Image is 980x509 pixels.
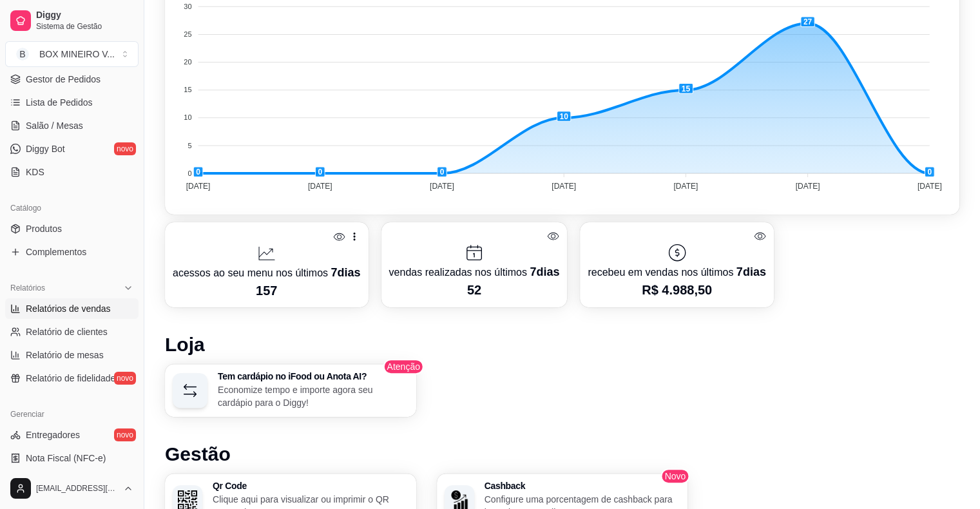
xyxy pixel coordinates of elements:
[26,96,93,109] span: Lista de Pedidos
[796,182,820,191] tspan: [DATE]
[736,265,766,278] span: 7 dias
[26,73,101,86] span: Gestor de Pedidos
[26,222,62,235] span: Produtos
[5,5,139,36] a: DiggySistema de Gestão
[5,448,139,468] a: Nota Fiscal (NFC-e)
[5,92,139,113] a: Lista de Pedidos
[26,245,86,258] span: Complementos
[383,359,424,374] span: Atenção
[165,443,959,466] h1: Gestão
[26,302,111,315] span: Relatórios de vendas
[485,481,680,490] h3: Cashback
[308,182,332,191] tspan: [DATE]
[5,115,139,136] a: Salão / Mesas
[661,468,690,484] span: Novo
[26,325,108,338] span: Relatório de clientes
[552,182,576,191] tspan: [DATE]
[530,265,559,278] span: 7 dias
[218,383,408,409] p: Economize tempo e importe agora seu cardápio para o Diggy!
[5,345,139,365] a: Relatório de mesas
[389,281,560,299] p: 52
[26,142,65,155] span: Diggy Bot
[5,41,139,67] button: Select a team
[10,283,45,293] span: Relatórios
[184,3,191,10] tspan: 30
[165,364,416,417] button: Tem cardápio no iFood ou Anota AI?Economize tempo e importe agora seu cardápio para o Diggy!
[26,166,44,178] span: KDS
[588,263,765,281] p: recebeu em vendas nos últimos
[26,119,83,132] span: Salão / Mesas
[26,349,104,361] span: Relatório de mesas
[39,48,115,61] div: BOX MINEIRO V ...
[173,264,361,282] p: acessos ao seu menu nos últimos
[16,48,29,61] span: B
[5,139,139,159] a: Diggy Botnovo
[5,404,139,425] div: Gerenciar
[184,86,191,93] tspan: 15
[5,162,139,182] a: KDS
[5,473,139,504] button: [EMAIL_ADDRESS][DOMAIN_NAME]
[187,169,191,177] tspan: 0
[184,58,191,66] tspan: 20
[26,428,80,441] span: Entregadores
[36,21,133,32] span: Sistema de Gestão
[5,69,139,90] a: Gestor de Pedidos
[184,113,191,121] tspan: 10
[918,182,942,191] tspan: [DATE]
[5,298,139,319] a: Relatórios de vendas
[173,282,361,300] p: 157
[430,182,454,191] tspan: [DATE]
[218,372,408,381] h3: Tem cardápio no iFood ou Anota AI?
[5,322,139,342] a: Relatório de clientes
[36,10,133,21] span: Diggy
[5,242,139,262] a: Complementos
[26,452,106,465] span: Nota Fiscal (NFC-e)
[389,263,560,281] p: vendas realizadas nos últimos
[36,483,118,494] span: [EMAIL_ADDRESS][DOMAIN_NAME]
[213,481,408,490] h3: Qr Code
[588,281,765,299] p: R$ 4.988,50
[331,266,360,279] span: 7 dias
[673,182,698,191] tspan: [DATE]
[184,30,191,38] tspan: 25
[186,182,211,191] tspan: [DATE]
[165,333,959,356] h1: Loja
[187,142,191,149] tspan: 5
[26,372,115,385] span: Relatório de fidelidade
[5,425,139,445] a: Entregadoresnovo
[5,368,139,389] a: Relatório de fidelidadenovo
[5,218,139,239] a: Produtos
[5,198,139,218] div: Catálogo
